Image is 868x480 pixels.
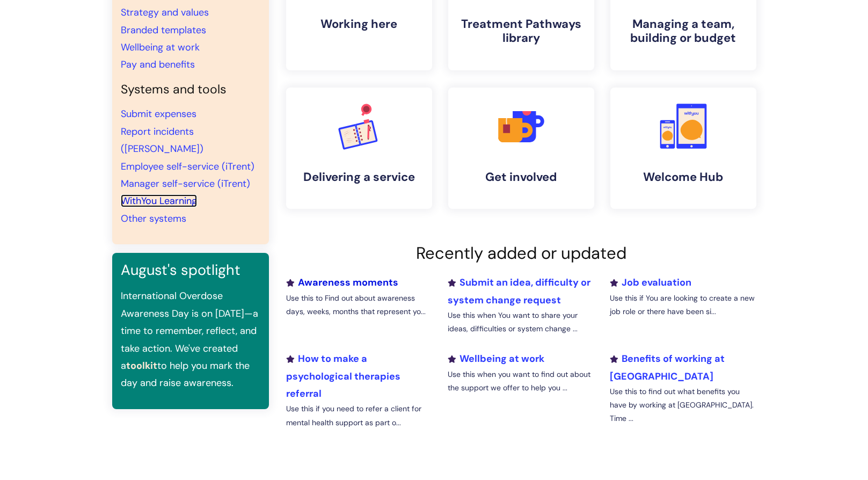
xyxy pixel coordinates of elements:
[448,309,594,336] p: Use this when You want to share your ideas, difficulties or system change ...
[121,177,250,190] a: Manager self-service (iTrent)
[121,6,209,19] a: Strategy and values
[619,17,748,46] h4: Managing a team, building or budget
[286,402,432,429] p: Use this if you need to refer a client for mental health support as part o...
[610,385,756,426] p: Use this to find out what benefits you have by working at [GEOGRAPHIC_DATA]. Time ...
[610,292,756,318] p: Use this if You are looking to create a new job role or there have been si...
[295,17,424,31] h4: Working here
[121,24,206,37] a: Branded templates
[286,352,400,400] a: How to make a psychological therapies referral
[286,243,756,263] h2: Recently added or updated
[286,88,432,209] a: Delivering a service
[121,194,197,207] a: WithYou Learning
[448,88,594,209] a: Get involved
[121,82,260,97] h4: Systems and tools
[610,276,691,289] a: Job evaluation
[126,359,157,372] a: toolkit
[619,170,748,184] h4: Welcome Hub
[121,41,200,54] a: Wellbeing at work
[121,58,195,71] a: Pay and benefits
[457,170,586,184] h4: Get involved
[286,292,432,318] p: Use this to Find out about awareness days, weeks, months that represent yo...
[121,107,196,120] a: Submit expenses
[448,368,594,395] p: Use this when you want to find out about the support we offer to help you ...
[121,125,203,155] a: Report incidents ([PERSON_NAME])
[286,276,398,289] a: Awareness moments
[121,212,186,225] a: Other systems
[121,287,260,391] p: International Overdose Awareness Day is on [DATE]—a time to remember, reflect, and take action. W...
[121,261,260,279] h3: August's spotlight
[448,352,544,365] a: Wellbeing at work
[457,17,586,46] h4: Treatment Pathways library
[610,352,725,382] a: Benefits of working at [GEOGRAPHIC_DATA]
[121,160,254,173] a: Employee self-service (iTrent)
[448,276,590,306] a: Submit an idea, difficulty or system change request
[610,88,756,209] a: Welcome Hub
[295,170,424,184] h4: Delivering a service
